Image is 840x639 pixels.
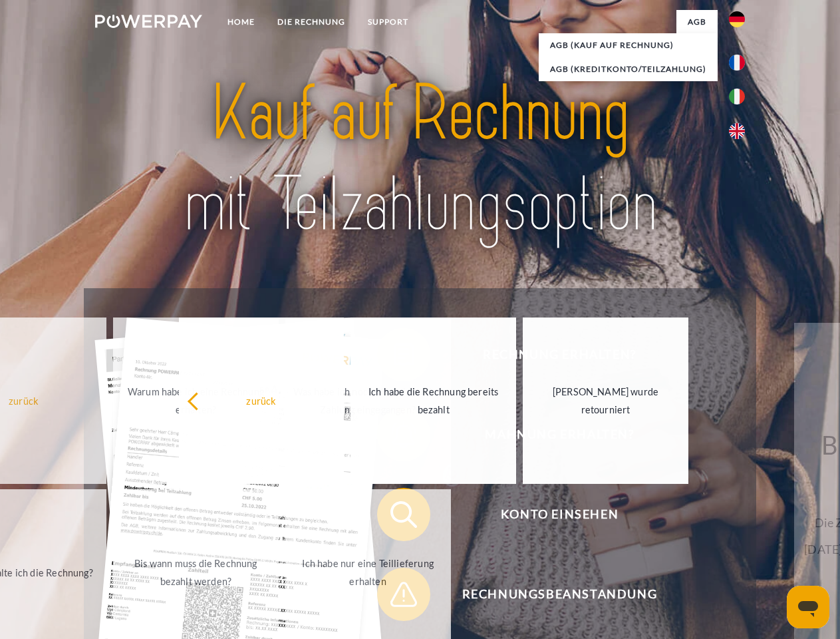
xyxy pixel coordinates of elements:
a: AGB (Kreditkonto/Teilzahlung) [539,57,718,81]
span: Rechnungsbeanstandung [396,568,722,621]
a: DIE RECHNUNG [266,10,356,34]
div: Ich habe nur eine Teillieferung erhalten [293,554,443,590]
div: Ich habe die Rechnung bereits bezahlt [358,383,508,419]
div: Bis wann muss die Rechnung bezahlt werden? [121,554,271,590]
div: Warum habe ich eine Rechnung erhalten? [121,383,271,419]
img: fr [729,55,745,71]
span: Konto einsehen [396,488,722,541]
a: Home [216,10,266,34]
img: en [729,123,745,139]
iframe: Schaltfläche zum Öffnen des Messaging-Fensters [787,586,829,628]
button: Konto einsehen [377,488,723,541]
img: de [729,11,745,27]
img: logo-powerpay-white.svg [95,15,202,28]
img: it [729,89,745,105]
img: title-powerpay_de.svg [127,64,713,255]
a: AGB (Kauf auf Rechnung) [539,33,718,57]
button: Rechnungsbeanstandung [377,568,723,621]
div: [PERSON_NAME] wurde retourniert [531,383,680,419]
a: SUPPORT [356,10,420,34]
div: zurück [187,391,337,409]
a: agb [676,10,718,34]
